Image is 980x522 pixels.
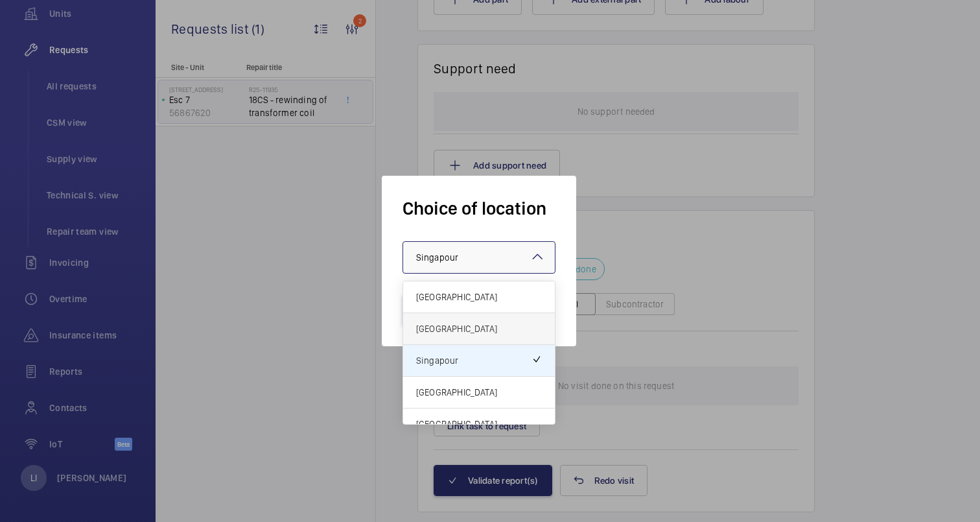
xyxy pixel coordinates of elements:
span: Singapour [416,252,458,263]
span: [GEOGRAPHIC_DATA] [416,418,542,431]
h1: Choice of location [402,196,555,220]
span: Singapour [416,354,531,367]
ng-dropdown-panel: Options list [402,281,555,425]
span: [GEOGRAPHIC_DATA] [416,386,542,399]
span: [GEOGRAPHIC_DATA] [416,322,542,335]
span: [GEOGRAPHIC_DATA] [416,291,542,303]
